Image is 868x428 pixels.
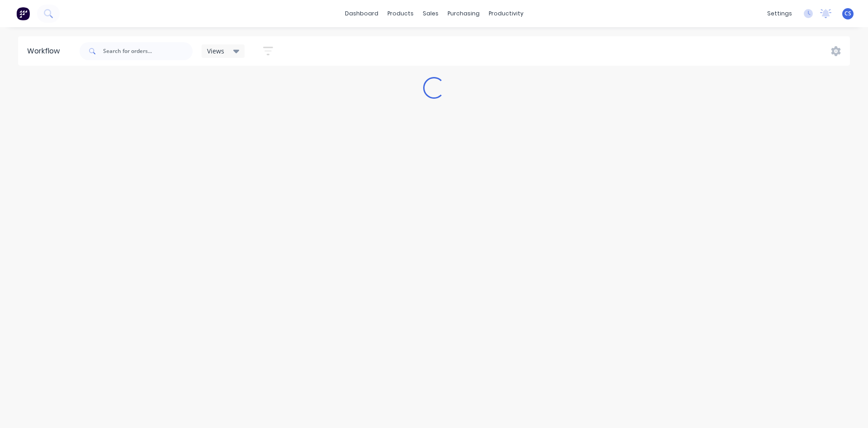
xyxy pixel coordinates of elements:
[443,7,484,20] div: purchasing
[763,7,797,20] div: settings
[207,46,224,56] span: Views
[383,7,418,20] div: products
[418,7,443,20] div: sales
[340,7,383,20] a: dashboard
[27,46,64,57] div: Workflow
[844,10,851,18] span: CS
[484,7,528,20] div: productivity
[16,7,30,20] img: Factory
[103,42,193,60] input: Search for orders...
